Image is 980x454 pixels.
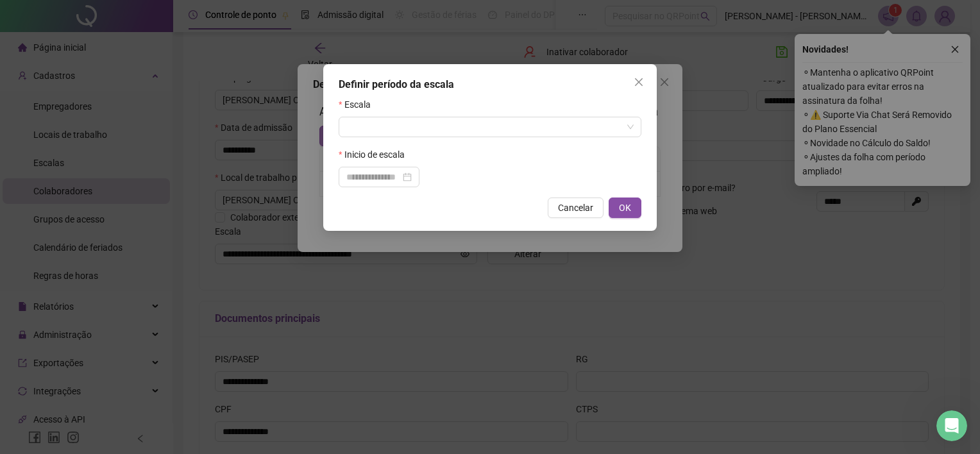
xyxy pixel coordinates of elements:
span: Cancelar [558,201,593,215]
div: Definir período da escala [339,77,641,92]
span: OK [619,201,631,215]
button: OK [609,198,641,218]
iframe: Intercom live chat [936,410,967,441]
span: close [634,77,644,87]
button: Close [629,72,649,92]
label: Inicio de escala [339,147,413,162]
button: Cancelar [548,198,604,218]
label: Escala [339,97,379,112]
